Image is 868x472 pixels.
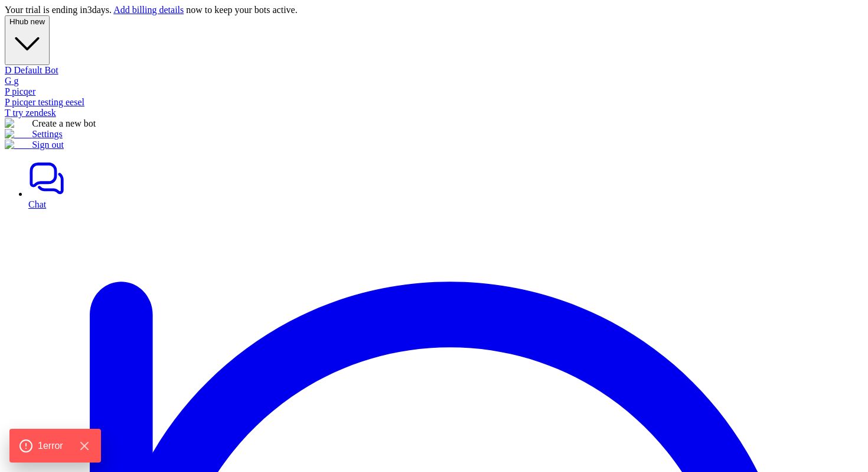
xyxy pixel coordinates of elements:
div: Hhub new [5,65,863,150]
img: reset [5,129,32,140]
a: Settings [5,129,63,139]
span: H [9,17,15,26]
div: picqer [5,86,863,97]
div: try zendesk [5,108,863,118]
img: reset [5,140,32,150]
a: Sign out [5,140,64,150]
a: Create a new bot [5,118,96,128]
span: P [5,97,9,107]
img: reset [5,118,32,129]
span: T [5,108,10,118]
button: Hhub new [5,15,50,65]
div: Default Bot [5,65,863,76]
div: picqer testing eesel [5,97,863,108]
span: G [5,76,12,86]
span: P [5,86,9,96]
span: D [5,65,12,75]
div: g [5,76,863,86]
span: hub new [15,17,45,26]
